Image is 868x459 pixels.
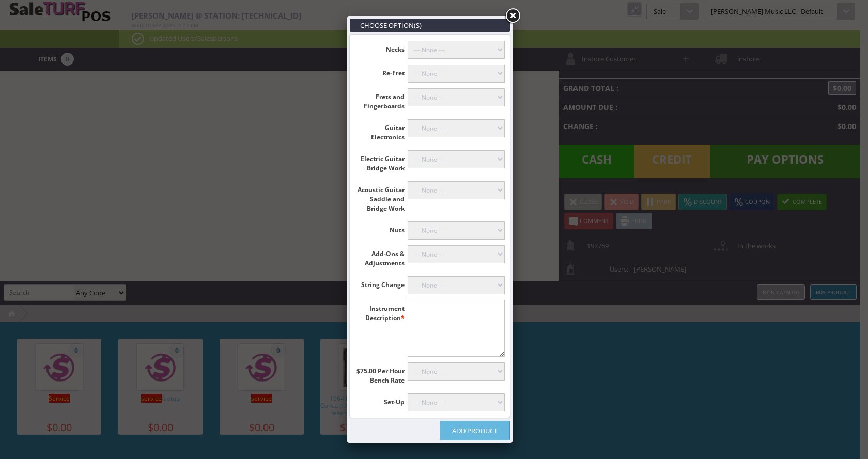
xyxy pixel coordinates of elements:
[355,362,408,385] label: $75.00 Per Hour Bench Rate
[350,19,510,32] h3: Choose Option(s)
[355,41,408,54] label: Necks
[440,421,510,440] a: Add Product
[355,276,408,290] label: String Change
[503,7,522,25] a: Close
[355,150,408,173] label: Electric Guitar Bridge Work
[355,88,408,111] label: Frets and Fingerboards
[355,245,408,268] label: Add-Ons & Adjustments
[355,181,408,213] label: Acoustic Guitar Saddle and Bridge Work
[355,221,408,235] label: Nuts
[355,393,408,407] label: Set-Up
[355,65,408,78] label: Re-Fret
[355,119,408,142] label: Guitar Electronics
[355,300,408,323] label: Instrument Description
